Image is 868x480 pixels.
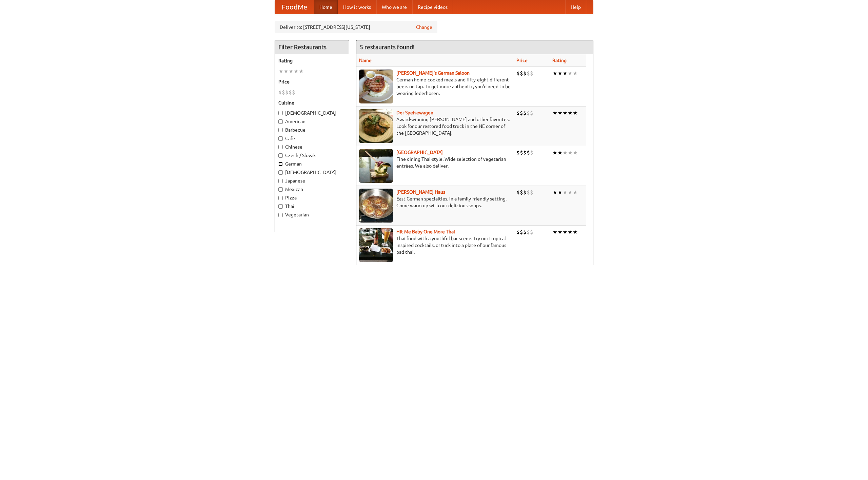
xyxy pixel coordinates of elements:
li: ★ [557,189,563,196]
label: [DEMOGRAPHIC_DATA] [278,169,346,176]
ng-pluralize: 5 restaurants found! [360,44,415,50]
a: Recipe videos [412,0,453,14]
input: [DEMOGRAPHIC_DATA] [278,170,283,175]
input: Thai [278,204,283,209]
li: $ [516,70,520,77]
input: Vegetarian [278,213,283,217]
li: $ [527,109,530,117]
a: [PERSON_NAME]'s German Saloon [396,70,470,76]
li: $ [520,189,523,196]
li: $ [516,228,520,236]
li: ★ [563,70,568,77]
li: $ [527,70,530,77]
label: Mexican [278,186,346,193]
li: ★ [299,68,304,75]
a: Rating [552,58,567,63]
img: satay.jpg [359,149,393,183]
li: ★ [557,109,563,117]
label: Pizza [278,194,346,201]
li: $ [527,149,530,156]
div: Deliver to: [STREET_ADDRESS][US_STATE] [275,21,437,33]
li: ★ [563,149,568,156]
label: Thai [278,203,346,210]
input: Chinese [278,145,283,149]
li: ★ [568,109,573,117]
li: ★ [552,189,557,196]
li: ★ [557,70,563,77]
h5: Price [278,78,346,85]
li: $ [527,228,530,236]
a: Hit Me Baby One More Thai [396,229,455,234]
p: East German specialties, in a family-friendly setting. Come warm up with our delicious soups. [359,195,511,209]
li: ★ [294,68,299,75]
li: ★ [278,68,283,75]
li: ★ [568,70,573,77]
a: Price [516,58,528,63]
img: speisewagen.jpg [359,109,393,143]
input: Pizza [278,196,283,200]
li: ★ [573,109,578,117]
li: $ [285,89,289,96]
label: German [278,160,346,167]
p: Award-winning [PERSON_NAME] and other favorites. Look for our restored food truck in the NE corne... [359,116,511,136]
li: $ [520,70,523,77]
li: ★ [568,228,573,236]
input: Japanese [278,179,283,183]
a: Der Speisewagen [396,110,433,115]
li: $ [520,149,523,156]
label: American [278,118,346,125]
li: ★ [563,189,568,196]
a: How it works [338,0,376,14]
li: $ [530,109,533,117]
li: $ [516,189,520,196]
li: ★ [557,228,563,236]
a: Help [565,0,586,14]
label: Vegetarian [278,211,346,218]
li: ★ [563,109,568,117]
a: [GEOGRAPHIC_DATA] [396,150,443,155]
h5: Cuisine [278,99,346,106]
li: ★ [557,149,563,156]
li: ★ [289,68,294,75]
li: ★ [573,228,578,236]
li: $ [523,189,527,196]
li: ★ [552,149,557,156]
p: German home-cooked meals and fifty-eight different beers on tap. To get more authentic, you'd nee... [359,76,511,97]
li: $ [530,228,533,236]
li: $ [520,228,523,236]
li: $ [527,189,530,196]
img: kohlhaus.jpg [359,189,393,223]
li: $ [523,109,527,117]
h5: Rating [278,57,346,64]
input: [DEMOGRAPHIC_DATA] [278,111,283,115]
li: ★ [552,70,557,77]
label: Czech / Slovak [278,152,346,159]
input: American [278,119,283,124]
li: $ [523,228,527,236]
input: Cafe [278,136,283,141]
input: Mexican [278,187,283,192]
li: ★ [573,189,578,196]
li: ★ [568,149,573,156]
li: ★ [552,109,557,117]
img: esthers.jpg [359,70,393,103]
li: $ [292,89,295,96]
li: $ [530,70,533,77]
a: Name [359,58,372,63]
li: ★ [283,68,289,75]
label: [DEMOGRAPHIC_DATA] [278,110,346,116]
input: German [278,162,283,166]
li: $ [523,149,527,156]
a: [PERSON_NAME] Haus [396,189,445,195]
a: Home [314,0,338,14]
a: Change [416,24,432,31]
li: $ [530,189,533,196]
label: Barbecue [278,127,346,133]
a: Who we are [376,0,412,14]
li: $ [520,109,523,117]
